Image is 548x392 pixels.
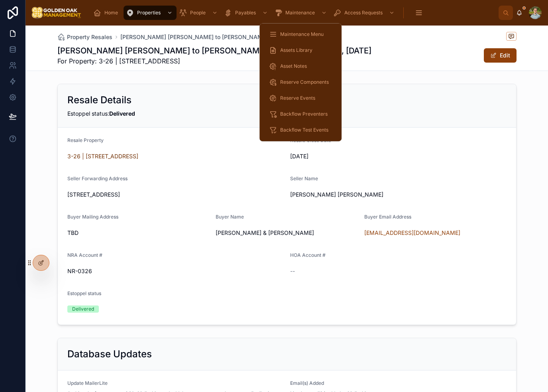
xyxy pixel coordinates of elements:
button: Edit [484,48,517,63]
a: [PERSON_NAME] [PERSON_NAME] to [PERSON_NAME] & [PERSON_NAME], [DATE] [120,33,342,41]
span: People [190,10,206,16]
span: Reserve Components [280,79,329,85]
span: Payables [235,10,256,16]
h2: Resale Details [67,94,132,106]
img: App logo [32,6,81,19]
span: [STREET_ADDRESS] [67,191,284,199]
span: Maintenance [285,10,315,16]
a: Reserve Events [264,91,337,105]
h2: Database Updates [67,348,152,360]
div: Delivered [72,305,94,313]
a: Maintenance Menu [264,27,337,41]
span: HOA Account # [290,252,326,258]
a: Backflow Test Events [264,123,337,137]
span: Buyer Name [216,214,244,220]
span: Backflow Test Events [280,127,328,133]
span: NRA Account # [67,252,102,258]
a: [EMAIL_ADDRESS][DOMAIN_NAME] [364,229,460,237]
span: Maintenance Menu [280,31,324,37]
span: Seller Name [290,175,318,181]
span: Asset Notes [280,63,307,69]
span: For Property: 3-26 | [STREET_ADDRESS] [57,56,371,66]
a: Reserve Components [264,75,337,89]
a: Property Resales [57,33,112,41]
span: Email(s) Added [290,380,324,386]
span: [PERSON_NAME] & [PERSON_NAME] [216,229,358,237]
a: Maintenance [272,6,331,20]
a: Home [91,6,124,20]
span: Backflow Preventers [280,111,328,117]
strong: Delivered [109,110,135,117]
span: Buyer Mailing Address [67,214,118,220]
span: Estoppel status [67,290,101,296]
span: Update MailerLite [67,380,108,386]
span: Access Requests [344,10,383,16]
span: Properties [137,10,161,16]
a: Assets Library [264,43,337,57]
span: Resale Property [67,137,104,143]
a: Backflow Preventers [264,107,337,121]
a: Access Requests [331,6,399,20]
a: Asset Notes [264,59,337,73]
span: Assets Library [280,47,312,53]
span: NR-0326 [67,267,284,275]
a: 3-26 | [STREET_ADDRESS] [67,152,138,160]
div: scrollable content [88,4,499,22]
a: People [177,6,222,20]
span: [PERSON_NAME] [PERSON_NAME] [290,191,507,199]
a: Payables [222,6,272,20]
span: Buyer Email Address [364,214,411,220]
span: Seller Forwarding Address [67,175,128,181]
span: -- [290,267,295,275]
a: Properties [124,6,177,20]
span: Reserve Events [280,95,315,101]
span: Home [104,10,118,16]
span: Estoppel status: [67,110,135,117]
span: TBD [67,229,210,237]
span: [DATE] [290,152,507,160]
h1: [PERSON_NAME] [PERSON_NAME] to [PERSON_NAME] & [PERSON_NAME], [DATE] [57,45,371,56]
span: Property Resales [67,33,112,41]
